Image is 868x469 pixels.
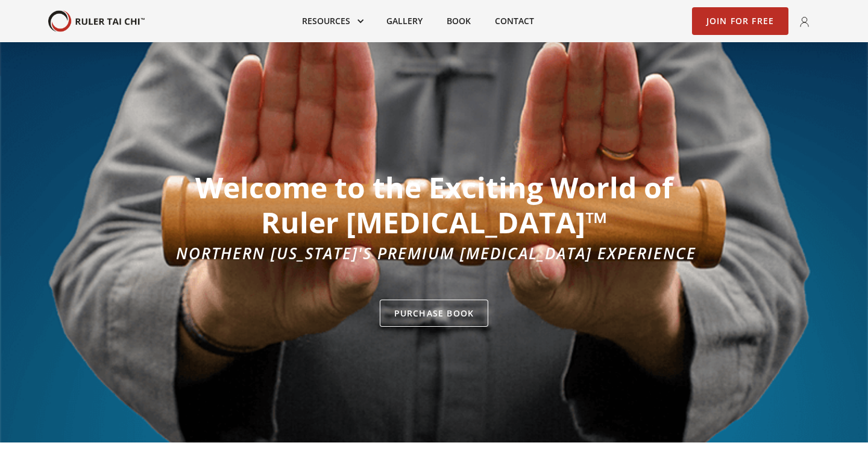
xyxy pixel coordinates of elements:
a: Contact [483,8,546,34]
img: Your Brand Name [48,10,145,33]
div: Northern [US_STATE]'s Premium [MEDICAL_DATA] Experience [172,245,696,261]
div: Resources [290,8,374,34]
a: Book [435,8,483,34]
a: Purchase Book [380,300,489,327]
a: Join for Free [692,7,789,35]
a: home [48,10,145,33]
a: Gallery [374,8,435,34]
h1: Welcome to the Exciting World of Ruler [MEDICAL_DATA]™ [172,170,696,239]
